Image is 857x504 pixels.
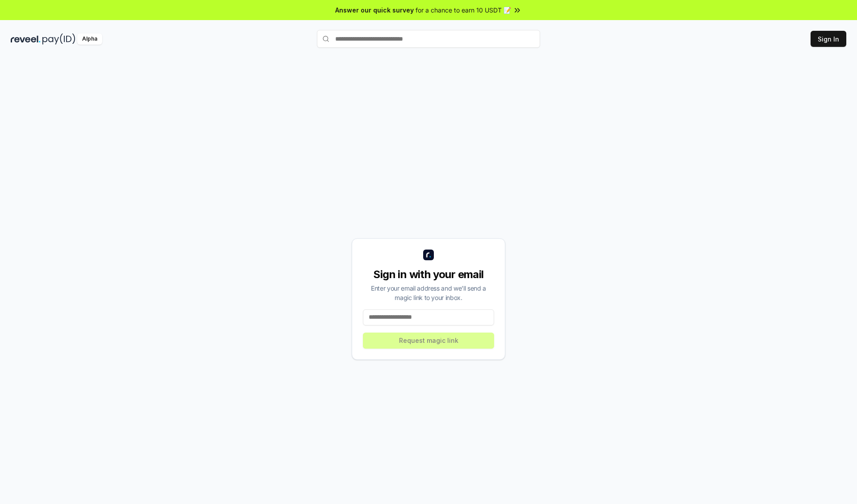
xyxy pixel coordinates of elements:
img: pay_id [42,33,75,45]
div: Alpha [77,33,102,45]
div: Sign in with your email [363,267,494,282]
button: Sign In [811,31,846,47]
div: Enter your email address and we’ll send a magic link to your inbox. [363,283,494,302]
span: for a chance to earn 10 USDT 📝 [416,5,511,15]
span: Answer our quick survey [335,5,414,15]
img: reveel_dark [11,33,41,45]
img: logo_small [423,250,434,260]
